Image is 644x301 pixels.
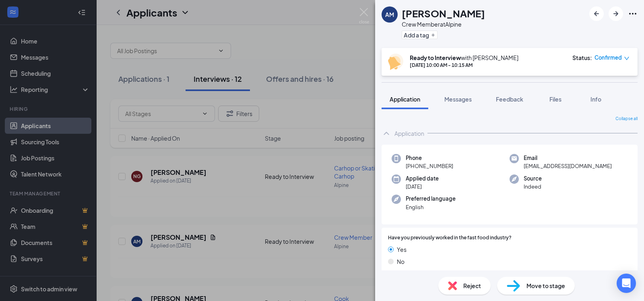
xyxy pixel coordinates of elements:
[402,20,485,28] div: Crew Member at Alpine
[402,31,438,39] button: PlusAdd a tag
[406,183,439,191] span: [DATE]
[388,234,512,242] span: Have you previously worked in the fast food industry?
[615,116,638,122] span: Collapse all
[590,95,601,103] span: Info
[463,281,481,290] span: Reject
[390,95,420,103] span: Application
[397,245,407,254] span: Yes
[410,54,518,62] div: with [PERSON_NAME]
[406,203,456,211] span: English
[572,54,592,62] div: Status :
[526,281,565,290] span: Move to stage
[410,54,461,61] b: Ready to Interview
[496,95,523,103] span: Feedback
[397,257,405,266] span: No
[406,162,453,170] span: [PHONE_NUMBER]
[624,56,630,61] span: down
[406,195,456,203] span: Preferred language
[394,129,424,137] div: Application
[406,174,439,183] span: Applied date
[524,174,542,183] span: Source
[592,9,601,19] svg: ArrowLeftNew
[549,95,561,103] span: Files
[406,154,453,162] span: Phone
[444,95,472,103] span: Messages
[410,62,518,69] div: [DATE] 10:00 AM - 10:15 AM
[524,183,542,191] span: Indeed
[609,6,623,21] button: ArrowRight
[524,162,612,170] span: [EMAIL_ADDRESS][DOMAIN_NAME]
[385,10,394,19] div: AM
[628,9,638,19] svg: Ellipses
[617,274,636,293] div: Open Intercom Messenger
[589,6,604,21] button: ArrowLeftNew
[402,6,485,20] h1: [PERSON_NAME]
[524,154,612,162] span: Email
[611,9,621,19] svg: ArrowRight
[594,54,622,62] span: Confirmed
[382,129,391,138] svg: ChevronUp
[431,33,436,37] svg: Plus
